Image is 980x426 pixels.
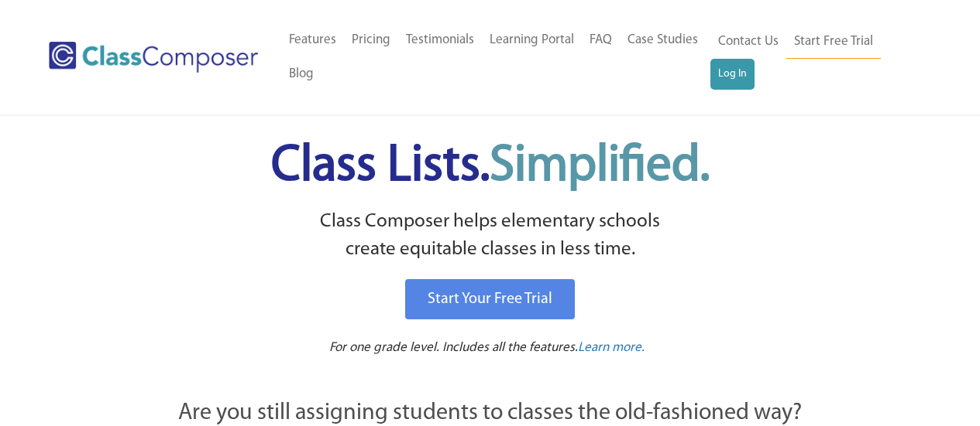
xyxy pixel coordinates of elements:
[710,59,755,90] a: Log In
[271,141,710,192] span: Class Lists.
[405,279,575,319] a: Start Your Free Trial
[398,23,482,57] a: Testimonials
[582,23,620,57] a: FAQ
[710,25,786,59] a: Contact Us
[329,341,578,354] span: For one grade level. Includes all the features.
[428,291,552,307] span: Start Your Free Trial
[344,23,398,57] a: Pricing
[578,339,645,358] a: Learn more.
[482,23,582,57] a: Learning Portal
[281,57,322,91] a: Blog
[620,23,706,57] a: Case Studies
[710,25,920,90] nav: Header Menu
[281,23,344,57] a: Features
[93,208,888,264] p: Class Composer helps elementary schools create equitable classes in less time.
[281,23,710,91] nav: Header Menu
[490,141,710,192] span: Simplified.
[786,25,881,60] a: Start Free Trial
[578,341,645,354] span: Learn more.
[49,42,258,73] img: Class Composer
